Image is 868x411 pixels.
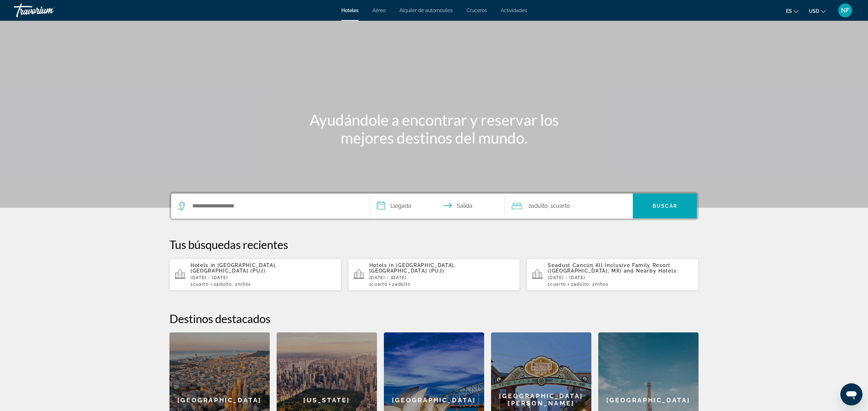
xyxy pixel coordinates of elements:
button: Search [633,194,697,218]
button: User Menu [836,3,854,18]
a: Aéreo [372,8,386,13]
button: Change currency [809,6,826,16]
span: Hotels in [369,262,394,268]
h2: Destinos destacados [169,312,699,325]
span: Cuarto [550,282,566,287]
span: , 2 [232,282,251,287]
p: [DATE] - [DATE] [191,275,336,280]
a: Hoteles [341,8,359,13]
button: Seadust Cancún All Inclusive Family Resort ([GEOGRAPHIC_DATA], MX) and Nearby Hotels[DATE] - [DAT... [527,258,699,291]
span: and Nearby Hotels [624,268,677,274]
span: Adulto [395,282,410,287]
a: Travorium [14,1,83,19]
p: [DATE] - [DATE] [548,275,693,280]
span: Buscar [653,203,677,209]
button: Travelers: 2 adults, 0 children [505,194,633,218]
span: , 2 [589,282,608,287]
span: USD [809,8,819,14]
h1: Ayudándole a encontrar y reservar los mejores destinos del mundo. [304,111,564,147]
p: Tus búsquedas recientes [169,238,699,251]
span: Niños [595,282,608,287]
a: Alquiler de automóviles [399,8,453,13]
span: Hotels in [191,262,215,268]
span: Adulto [216,282,232,287]
p: [DATE] - [DATE] [369,275,515,280]
button: Hotels in [GEOGRAPHIC_DATA], [GEOGRAPHIC_DATA] (PUJ)[DATE] - [DATE]1Cuarto2Adulto [348,258,520,291]
span: 1 [369,282,388,287]
button: Change language [786,6,798,16]
span: 2 [392,282,410,287]
span: es [786,8,792,14]
a: Actividades [501,8,527,13]
span: 2 [214,282,232,287]
span: 1 [191,282,209,287]
a: Cruceros [467,8,487,13]
iframe: Button to launch messaging window [840,383,862,405]
span: Adulto [531,203,548,209]
div: Search widget [171,194,697,218]
span: Cuarto [371,282,387,287]
span: Seadust Cancún All Inclusive Family Resort ([GEOGRAPHIC_DATA], MX) [548,262,671,274]
span: [GEOGRAPHIC_DATA], [GEOGRAPHIC_DATA] (PUJ) [369,262,456,274]
button: Select check in and out date [370,194,505,218]
span: NF [841,7,849,14]
span: Cuarto [193,282,209,287]
span: , 1 [548,201,570,211]
span: 2 [571,282,589,287]
span: 2 [528,201,548,211]
button: Hotels in [GEOGRAPHIC_DATA], [GEOGRAPHIC_DATA] (PUJ)[DATE] - [DATE]1Cuarto2Adulto, 2Niños [169,258,341,291]
span: 1 [548,282,566,287]
span: Adulto [574,282,589,287]
span: [GEOGRAPHIC_DATA], [GEOGRAPHIC_DATA] (PUJ) [191,262,277,274]
span: Niños [238,282,251,287]
span: Cuarto [553,203,570,209]
input: Search hotel destination [192,201,359,211]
